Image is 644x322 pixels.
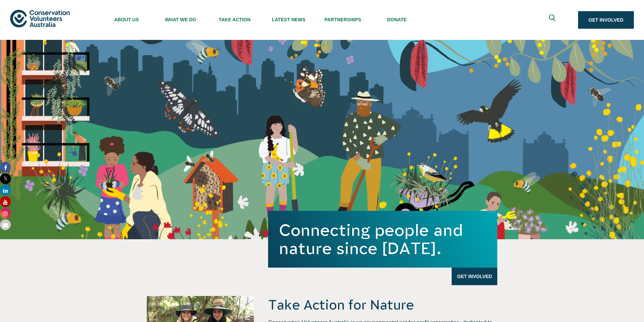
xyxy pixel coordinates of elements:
[279,221,486,257] h1: Connecting people and nature since [DATE].
[316,17,370,22] span: Partnerships
[10,10,70,27] img: logo.svg
[99,17,153,22] span: About Us
[578,11,634,29] a: Get Involved
[370,17,424,22] span: Donate
[262,17,316,22] span: Latest News
[153,17,208,22] span: What We Do
[545,12,561,28] button: Expand search box Close search box
[208,17,262,22] span: Take Action
[452,268,497,285] a: Get Involved
[549,15,557,26] span: Expand search box
[268,296,497,314] h4: Take Action for Nature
